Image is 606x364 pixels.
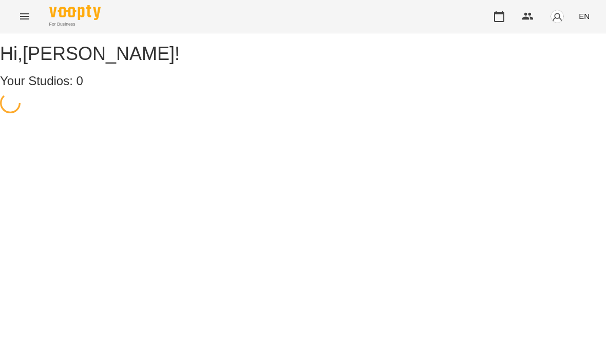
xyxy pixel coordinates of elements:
[579,11,590,22] span: EN
[550,9,564,24] img: avatar_s.png
[49,21,101,28] span: For Business
[575,7,594,26] button: EN
[12,4,37,29] button: Menu
[77,74,83,88] span: 0
[49,5,101,20] img: Voopty Logo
